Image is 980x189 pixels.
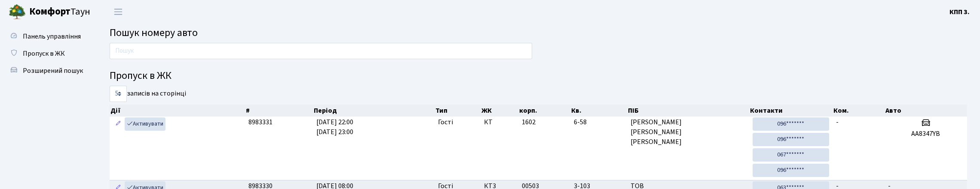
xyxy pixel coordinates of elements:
th: Період [313,105,435,117]
span: Пропуск в ЖК [23,49,65,58]
b: Комфорт [29,5,70,18]
th: Тип [435,105,480,117]
a: Редагувати [113,117,123,131]
label: записів на сторінці [110,86,186,102]
th: ЖК [481,105,519,117]
span: 6-58 [574,117,624,127]
a: КПП 3. [949,7,970,17]
span: - [836,117,839,127]
th: # [245,105,312,117]
span: 8983331 [248,117,273,127]
b: КПП 3. [949,7,970,17]
a: Розширений пошук [4,62,90,79]
a: Активувати [125,117,165,131]
span: Пошук номеру авто [110,25,198,40]
th: Дії [110,105,245,117]
span: [DATE] 22:00 [DATE] 23:00 [316,117,353,137]
a: Панель управління [4,28,90,45]
a: Пропуск в ЖК [4,45,90,62]
th: Авто [885,105,967,117]
th: корп. [518,105,570,117]
span: Панель управління [23,32,81,41]
span: Розширений пошук [23,66,83,75]
h4: Пропуск в ЖК [110,70,967,82]
th: Контакти [749,105,833,117]
h5: AA8347YB [888,130,964,138]
span: [PERSON_NAME] [PERSON_NAME] [PERSON_NAME] [631,117,745,147]
th: Ком. [833,105,885,117]
button: Переключити навігацію [107,5,129,19]
select: записів на сторінці [110,86,127,102]
span: Таун [29,5,90,19]
input: Пошук [110,43,532,59]
th: ПІБ [627,105,749,117]
th: Кв. [570,105,627,117]
span: КТ [484,117,515,127]
img: logo.png [9,3,26,21]
span: 1602 [522,117,536,127]
span: Гості [438,117,453,127]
